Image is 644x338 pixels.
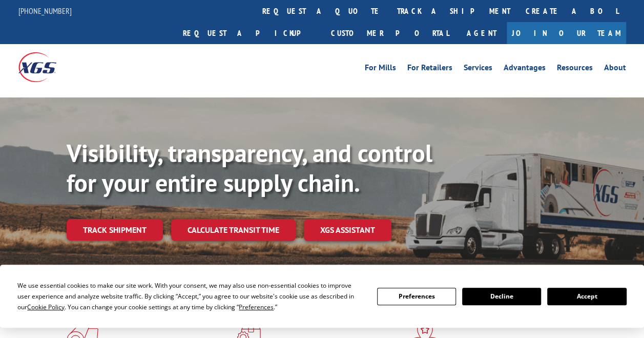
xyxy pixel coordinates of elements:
[504,64,546,75] a: Advantages
[323,22,456,44] a: Customer Portal
[18,6,72,16] a: [PHONE_NUMBER]
[67,137,432,198] b: Visibility, transparency, and control for your entire supply chain.
[377,288,456,305] button: Preferences
[239,303,274,311] span: Preferences
[464,64,492,75] a: Services
[462,288,541,305] button: Decline
[604,64,626,75] a: About
[557,64,593,75] a: Resources
[365,64,396,75] a: For Mills
[17,280,364,312] div: We use essential cookies to make our site work. With your consent, we may also use non-essential ...
[507,22,626,44] a: Join Our Team
[407,64,452,75] a: For Retailers
[27,303,65,311] span: Cookie Policy
[547,288,626,305] button: Accept
[171,219,296,241] a: Calculate transit time
[175,22,323,44] a: Request a pickup
[67,219,163,241] a: Track shipment
[456,22,507,44] a: Agent
[304,219,391,241] a: XGS ASSISTANT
